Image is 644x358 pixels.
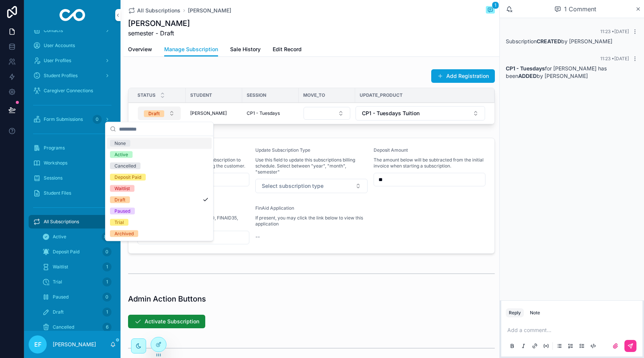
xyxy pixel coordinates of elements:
div: 0 [102,292,111,302]
span: All Subscriptions [137,7,180,14]
span: Paused [53,294,69,300]
div: Draft [114,197,125,203]
span: The amount below will be subtracted from the initial invoice when starting a subscription. [374,157,485,169]
span: Contacts [44,27,63,34]
span: User Profiles [44,58,71,64]
span: [PERSON_NAME] [190,110,227,116]
strong: CREATED [537,38,561,44]
span: Programs [44,145,65,151]
div: 0 [102,247,111,256]
span: Active [53,234,66,240]
div: Cancelled [114,163,136,169]
a: Add Registration [431,69,495,83]
span: Student Profiles [44,73,78,79]
a: Form Submissions0 [29,113,116,126]
span: Use this field to update this subscriptions billing schedule. Select between "year", "month", "se... [255,157,367,175]
span: Student [190,92,212,98]
span: Edit Record [273,46,302,53]
button: Select Button [356,106,485,120]
span: 11:23 • [DATE] [600,56,629,61]
strong: CP1 - Tuesdays [506,65,545,72]
span: Deposit Paid [53,249,79,255]
a: Select Button [355,106,485,121]
span: 1 [492,2,499,9]
a: Cancelled6 [38,320,116,334]
a: Contacts [29,24,116,37]
div: scrollable content [24,30,121,331]
a: All Subscriptions [29,215,116,229]
button: Activate Subscription [128,315,205,328]
span: Workshops [44,160,67,166]
div: Note [530,310,540,316]
span: User Accounts [44,43,75,49]
button: Select Button [255,179,367,193]
div: 1 [102,308,111,317]
div: Suggestions [105,136,213,241]
span: for [PERSON_NAME] has been by [PERSON_NAME] [506,65,607,79]
span: Update_product [360,92,403,98]
span: Sale History [230,46,261,53]
p: [PERSON_NAME] [53,341,96,348]
span: Draft [53,309,64,315]
span: FinAid Application [255,205,294,211]
a: Trial1 [38,275,116,289]
div: Paused [114,208,130,215]
div: Deposit Paid [114,174,141,181]
div: 0 [93,115,102,124]
button: Select Button [304,107,350,120]
span: Cancelled [53,324,74,330]
div: Active [114,151,128,158]
span: Form Submissions [44,116,83,122]
div: 6 [102,323,111,332]
span: EF [34,340,41,349]
a: User Profiles [29,54,116,67]
a: Edit Record [273,43,302,58]
span: 11:23 • [DATE] [600,29,629,34]
a: Waitlist1 [38,260,116,274]
span: -- [255,233,260,241]
span: Caregiver Connections [44,88,93,94]
div: 1 [102,277,111,286]
div: Archived [114,230,134,237]
a: Active86 [38,230,116,244]
a: User Accounts [29,39,116,52]
h1: Admin Action Buttons [128,294,206,304]
span: Subscription by [PERSON_NAME] [506,38,612,44]
img: App logo [60,9,85,21]
span: Student Files [44,190,71,196]
span: If present, you may click the link below to view this application [255,215,367,227]
span: Manage Subscription [164,46,218,53]
span: Sessions [44,175,63,181]
a: All Subscriptions [128,7,180,14]
div: 1 [102,262,111,271]
div: Waitlist [114,185,130,192]
a: Select Button [137,106,181,120]
a: [PERSON_NAME] [188,7,231,14]
div: None [114,140,126,147]
a: Paused0 [38,290,116,304]
a: Workshops [29,156,116,170]
a: Manage Subscription [164,43,218,57]
span: Select subscription type [262,182,324,190]
a: Student Profiles [29,69,116,82]
span: CP1 - Tuesdays Tuition [362,110,420,117]
span: Update Subscription Type [255,147,310,153]
button: Reply [506,308,524,317]
span: Waitlist [53,264,68,270]
span: CP1 - Tuesdays [247,110,280,116]
button: 1 [486,6,495,15]
button: Select Button [138,107,181,120]
span: Activate Subscription [145,318,199,325]
a: Sale History [230,43,261,58]
span: Status [137,92,156,98]
a: Sessions [29,171,116,185]
a: Caregiver Connections [29,84,116,97]
a: Draft1 [38,305,116,319]
a: Overview [128,43,152,58]
div: Trial [114,219,124,226]
span: Overview [128,46,152,53]
span: Session [247,92,266,98]
h1: [PERSON_NAME] [128,18,190,29]
div: Draft [148,110,160,117]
